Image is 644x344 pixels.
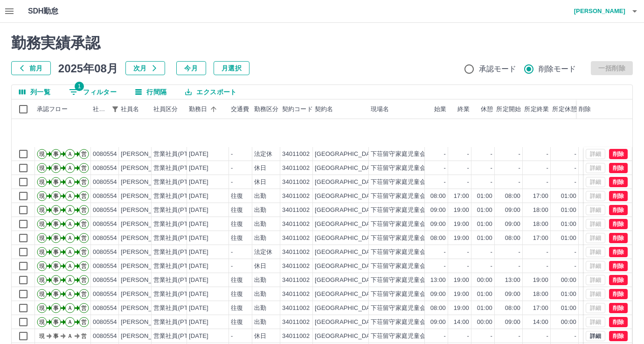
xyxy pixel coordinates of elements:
div: 34011002 [282,220,310,229]
div: 休憩 [481,99,493,119]
div: 34011002 [282,304,310,313]
text: 現 [39,305,45,311]
div: 09:00 [505,220,520,229]
text: Ａ [67,305,73,311]
h5: 2025年08月 [58,61,118,75]
div: [DATE] [189,164,208,173]
div: 営業社員(PT契約) [153,178,202,187]
div: [DATE] [189,234,208,243]
div: 出勤 [254,290,266,299]
div: - [467,164,469,173]
div: - [444,262,446,271]
text: 現 [39,291,45,297]
div: 往復 [231,304,243,313]
button: 行間隔 [128,85,174,99]
div: 社員名 [121,99,139,119]
div: 交通費 [229,99,252,119]
div: [DATE] [189,304,208,313]
div: 19:00 [454,276,469,285]
button: 削除 [609,317,628,327]
div: 17:00 [454,192,469,201]
div: 08:00 [430,234,446,243]
div: 営業社員(PT契約) [153,206,202,215]
div: 下荘留守家庭児童会 [371,234,426,243]
div: 18:00 [533,206,548,215]
div: 18:00 [533,290,548,299]
div: 09:00 [430,290,446,299]
div: 出勤 [254,234,266,243]
div: 19:00 [454,220,469,229]
div: [PERSON_NAME] [121,206,172,215]
div: 34011002 [282,276,310,285]
div: 34011002 [282,318,310,327]
div: 01:00 [561,206,576,215]
button: 削除 [609,275,628,285]
button: フィルター表示 [62,85,124,99]
div: 削除 [579,99,591,119]
div: - [575,262,576,271]
text: 事 [53,207,59,213]
div: 01:00 [561,234,576,243]
text: 事 [53,277,59,283]
div: 01:00 [477,220,492,229]
div: - [547,178,548,187]
div: 0080554 [93,150,117,159]
div: - [547,164,548,173]
div: - [444,178,446,187]
div: [DATE] [189,262,208,271]
button: 削除 [609,247,628,257]
text: 現 [39,207,45,213]
div: 0080554 [93,234,117,243]
div: - [467,178,469,187]
div: - [231,164,233,173]
button: 削除 [609,163,628,173]
div: - [491,262,492,271]
text: 事 [53,305,59,311]
text: 営 [81,277,87,283]
div: - [491,150,492,159]
div: [DATE] [189,150,208,159]
div: 下荘留守家庭児童会 [371,150,426,159]
button: 詳細 [586,331,605,341]
div: 契約コード [280,99,313,119]
div: 34011002 [282,178,310,187]
div: 0080554 [93,206,117,215]
div: 0080554 [93,318,117,327]
text: Ａ [67,291,73,297]
text: 事 [53,235,59,241]
div: 所定終業 [523,99,551,119]
div: 営業社員(PT契約) [153,234,202,243]
div: - [575,164,576,173]
button: 削除 [609,261,628,271]
div: [PERSON_NAME] [121,192,172,201]
text: 事 [53,193,59,199]
text: 営 [81,207,87,213]
div: [PERSON_NAME] [121,276,172,285]
div: 0080554 [93,192,117,201]
text: 営 [81,179,87,185]
text: 現 [39,249,45,255]
div: 08:00 [505,192,520,201]
div: [GEOGRAPHIC_DATA] [315,290,379,299]
div: 34011002 [282,192,310,201]
div: 00:00 [561,276,576,285]
div: 01:00 [561,290,576,299]
div: 営業社員(PT契約) [153,276,202,285]
div: 下荘留守家庭児童会 [371,248,426,257]
div: [DATE] [189,220,208,229]
div: 0080554 [93,304,117,313]
div: 出勤 [254,206,266,215]
div: - [547,150,548,159]
div: 01:00 [561,192,576,201]
div: 往復 [231,276,243,285]
div: - [467,248,469,257]
div: 契約名 [313,99,369,119]
div: 出勤 [254,220,266,229]
div: 下荘留守家庭児童会 [371,276,426,285]
div: 01:00 [561,304,576,313]
div: - [519,248,520,257]
div: 終業 [448,99,471,119]
div: 契約名 [315,99,333,119]
div: [GEOGRAPHIC_DATA] [315,220,379,229]
text: 営 [81,291,87,297]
